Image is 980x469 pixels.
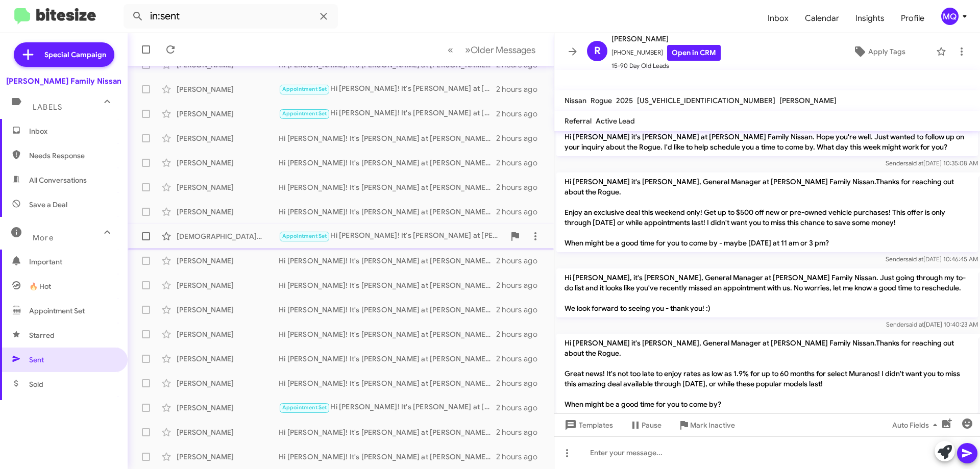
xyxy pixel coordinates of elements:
[868,42,905,61] span: Apply Tags
[556,334,978,413] p: Hi [PERSON_NAME] it's [PERSON_NAME], General Manager at [PERSON_NAME] Family Nissan.Thanks for re...
[177,280,279,290] div: [PERSON_NAME]
[279,83,496,95] div: Hi [PERSON_NAME]! It's [PERSON_NAME] at [PERSON_NAME] Family Nissan. I wanted to check in and tha...
[177,182,279,192] div: [PERSON_NAME]
[826,42,931,61] button: Apply Tags
[6,76,121,86] div: [PERSON_NAME] Family Nissan
[496,182,546,192] div: 2 hours ago
[554,416,621,434] button: Templates
[279,305,496,315] div: Hi [PERSON_NAME]! It's [PERSON_NAME] at [PERSON_NAME] Family Nissan. I wanted to check in and tha...
[29,126,116,136] span: Inbox
[279,452,496,462] div: Hi [PERSON_NAME]! It's [PERSON_NAME] at [PERSON_NAME] Family Nissan. I wanted to check in and tha...
[496,256,546,266] div: 2 hours ago
[496,403,546,413] div: 2 hours ago
[933,8,969,25] button: MQ
[177,158,279,168] div: [PERSON_NAME]
[556,268,978,317] p: Hi [PERSON_NAME], it's [PERSON_NAME], General Manager at [PERSON_NAME] Family Nissan. Just going ...
[886,255,978,263] span: Sender [DATE] 10:46:45 AM
[14,42,114,67] a: Special Campaign
[759,4,797,33] a: Inbox
[29,151,116,161] span: Needs Response
[29,175,87,185] span: All Conversations
[556,172,978,252] p: Hi [PERSON_NAME] it's [PERSON_NAME], General Manager at [PERSON_NAME] Family Nissan.Thanks for re...
[496,427,546,437] div: 2 hours ago
[279,108,496,119] div: Hi [PERSON_NAME]! It's [PERSON_NAME] at [PERSON_NAME] Family Nissan. I wanted to check in and tha...
[471,44,535,56] span: Older Messages
[44,50,106,60] span: Special Campaign
[29,379,43,389] span: Sold
[596,116,635,126] span: Active Lead
[797,4,847,33] a: Calendar
[496,280,546,290] div: 2 hours ago
[847,4,893,33] a: Insights
[591,96,612,105] span: Rogue
[496,378,546,388] div: 2 hours ago
[892,416,941,434] span: Auto Fields
[279,133,496,143] div: Hi [PERSON_NAME]! It's [PERSON_NAME] at [PERSON_NAME] Family Nissan. I wanted to check in and tha...
[177,133,279,143] div: [PERSON_NAME]
[279,378,496,388] div: Hi [PERSON_NAME]! It's [PERSON_NAME] at [PERSON_NAME] Family Nissan. I wanted to check in and tha...
[282,110,327,117] span: Appointment Set
[279,427,496,437] div: Hi [PERSON_NAME]! It's [PERSON_NAME] at [PERSON_NAME] Family Nissan. I wanted to check in and tha...
[905,255,923,263] span: said at
[177,354,279,364] div: [PERSON_NAME]
[886,320,978,328] span: Sender [DATE] 10:40:23 AM
[442,39,542,60] nav: Page navigation example
[667,45,721,61] a: Open in CRM
[562,416,613,434] span: Templates
[637,96,775,105] span: [US_VEHICLE_IDENTIFICATION_NUMBER]
[177,305,279,315] div: [PERSON_NAME]
[177,329,279,339] div: [PERSON_NAME]
[177,231,279,241] div: [DEMOGRAPHIC_DATA][PERSON_NAME]
[177,452,279,462] div: [PERSON_NAME]
[611,61,721,71] span: 15-90 Day Old Leads
[496,354,546,364] div: 2 hours ago
[177,256,279,266] div: [PERSON_NAME]
[496,133,546,143] div: 2 hours ago
[279,158,496,168] div: Hi [PERSON_NAME]! It's [PERSON_NAME] at [PERSON_NAME] Family Nissan. I wanted to check in and tha...
[177,403,279,413] div: [PERSON_NAME]
[279,230,505,242] div: Hi [PERSON_NAME]! It's [PERSON_NAME] at [PERSON_NAME] Family Nissan. I wanted to check in and tha...
[565,96,586,105] span: Nissan
[670,416,743,434] button: Mark Inactive
[279,182,496,192] div: Hi [PERSON_NAME]! It's [PERSON_NAME] at [PERSON_NAME] Family Nissan. I wanted to check in and tha...
[279,256,496,266] div: Hi [PERSON_NAME]! It's [PERSON_NAME] at [PERSON_NAME] Family Nissan. I wanted to check in and tha...
[893,4,933,33] a: Profile
[177,207,279,217] div: [PERSON_NAME]
[29,330,55,340] span: Starred
[29,281,51,291] span: 🔥 Hot
[177,109,279,119] div: [PERSON_NAME]
[29,355,44,365] span: Sent
[496,109,546,119] div: 2 hours ago
[29,306,85,316] span: Appointment Set
[282,86,327,92] span: Appointment Set
[496,207,546,217] div: 2 hours ago
[279,207,496,217] div: Hi [PERSON_NAME]! It's [PERSON_NAME] at [PERSON_NAME] Family Nissan. I wanted to check in and tha...
[279,280,496,290] div: Hi [PERSON_NAME]! It's [PERSON_NAME] at [PERSON_NAME] Family Nissan. I wanted to check in and tha...
[690,416,735,434] span: Mark Inactive
[177,378,279,388] div: [PERSON_NAME]
[442,39,459,60] button: Previous
[496,158,546,168] div: 2 hours ago
[779,96,837,105] span: [PERSON_NAME]
[124,4,338,29] input: Search
[884,416,949,434] button: Auto Fields
[448,43,453,56] span: «
[556,128,978,156] p: Hi [PERSON_NAME] it's [PERSON_NAME] at [PERSON_NAME] Family Nissan. Hope you're well. Just wanted...
[941,8,959,25] div: MQ
[616,96,633,105] span: 2025
[496,329,546,339] div: 2 hours ago
[621,416,670,434] button: Pause
[611,33,721,45] span: [PERSON_NAME]
[565,116,592,126] span: Referral
[279,329,496,339] div: Hi [PERSON_NAME]! It's [PERSON_NAME] at [PERSON_NAME] Family Nissan. I wanted to check in and tha...
[33,103,62,112] span: Labels
[465,43,471,56] span: »
[177,84,279,94] div: [PERSON_NAME]
[29,200,67,210] span: Save a Deal
[496,305,546,315] div: 2 hours ago
[282,404,327,411] span: Appointment Set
